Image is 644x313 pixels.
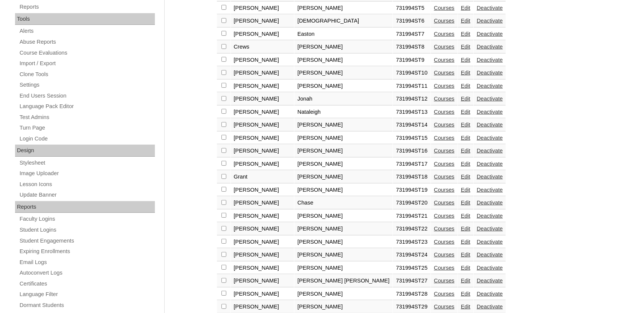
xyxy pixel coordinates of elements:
a: Courses [434,200,455,206]
a: Reports [19,2,155,12]
a: Deactivate [477,148,503,154]
td: [PERSON_NAME] [294,288,392,301]
a: Deactivate [477,291,503,297]
a: Deactivate [477,226,503,232]
td: [PERSON_NAME] [231,80,294,93]
td: [PERSON_NAME] [231,28,294,41]
a: Deactivate [477,44,503,50]
a: Edit [461,226,470,232]
td: 731994ST21 [393,210,430,223]
td: [PERSON_NAME] [294,171,392,183]
a: Edit [461,148,470,154]
a: Edit [461,161,470,167]
a: Stylesheet [19,158,155,168]
a: End Users Session [19,91,155,101]
a: Clone Tools [19,70,155,79]
a: Edit [461,187,470,193]
a: Edit [461,31,470,37]
td: [PERSON_NAME] [231,119,294,131]
a: Email Logs [19,258,155,267]
td: 731994ST14 [393,119,430,131]
td: [PERSON_NAME] [231,93,294,105]
td: [DEMOGRAPHIC_DATA] [294,15,392,27]
a: Edit [461,83,470,89]
a: Courses [434,148,455,154]
td: [PERSON_NAME] [294,54,392,67]
a: Courses [434,96,455,102]
a: Edit [461,96,470,102]
a: Courses [434,44,455,50]
a: Edit [461,265,470,271]
td: 731994ST23 [393,236,430,249]
a: Deactivate [477,31,503,37]
td: [PERSON_NAME] [231,262,294,275]
td: 731994ST28 [393,288,430,301]
td: 731994ST5 [393,2,430,15]
a: Edit [461,213,470,219]
td: 731994ST10 [393,67,430,79]
td: 731994ST7 [393,28,430,41]
td: 731994ST11 [393,80,430,93]
td: [PERSON_NAME] [231,145,294,157]
td: [PERSON_NAME] [294,119,392,131]
a: Lesson Icons [19,180,155,189]
td: 731994ST12 [393,93,430,105]
a: Edit [461,291,470,297]
a: Edit [461,109,470,115]
a: Courses [434,226,455,232]
td: [PERSON_NAME] [231,275,294,287]
td: [PERSON_NAME] [231,15,294,27]
td: [PERSON_NAME] [294,249,392,261]
div: Design [15,145,155,157]
a: Deactivate [477,96,503,102]
td: [PERSON_NAME] [231,223,294,235]
td: 731994ST24 [393,249,430,261]
td: [PERSON_NAME] [231,288,294,301]
a: Expiring Enrollments [19,247,155,256]
td: [PERSON_NAME] [294,67,392,79]
a: Settings [19,80,155,90]
a: Courses [434,5,455,11]
a: Courses [434,122,455,128]
a: Deactivate [477,278,503,284]
td: Crews [231,41,294,53]
a: Edit [461,57,470,63]
a: Courses [434,239,455,245]
a: Edit [461,135,470,141]
a: Deactivate [477,200,503,206]
a: Edit [461,252,470,258]
a: Dormant Students [19,301,155,310]
td: [PERSON_NAME] [294,80,392,93]
td: 731994ST8 [393,41,430,53]
a: Deactivate [477,109,503,115]
td: [PERSON_NAME] [294,262,392,275]
td: [PERSON_NAME] [231,197,294,209]
a: Edit [461,122,470,128]
td: 731994ST16 [393,145,430,157]
a: Abuse Reports [19,37,155,47]
td: 731994ST18 [393,171,430,183]
a: Deactivate [477,57,503,63]
td: [PERSON_NAME] [294,236,392,249]
td: [PERSON_NAME] [231,67,294,79]
td: [PERSON_NAME] [294,2,392,15]
div: Tools [15,13,155,25]
td: Chase [294,197,392,209]
a: Courses [434,161,455,167]
td: 731994ST13 [393,106,430,119]
a: Deactivate [477,252,503,258]
a: Edit [461,44,470,50]
td: [PERSON_NAME] [231,106,294,119]
td: [PERSON_NAME] [294,223,392,235]
td: [PERSON_NAME] [294,41,392,53]
a: Courses [434,252,455,258]
a: Faculty Logins [19,214,155,224]
a: Deactivate [477,135,503,141]
a: Test Admins [19,113,155,122]
a: Deactivate [477,265,503,271]
td: 731994ST27 [393,275,430,287]
a: Courses [434,265,455,271]
a: Edit [461,239,470,245]
a: Deactivate [477,304,503,310]
td: 731994ST25 [393,262,430,275]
